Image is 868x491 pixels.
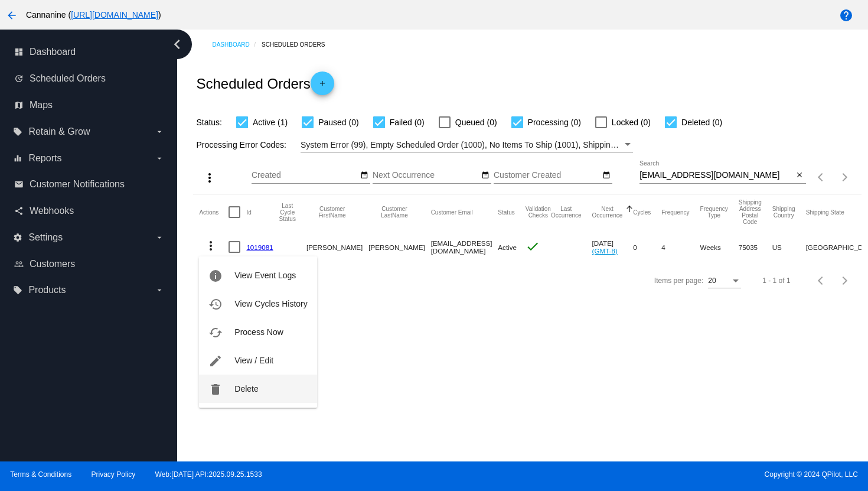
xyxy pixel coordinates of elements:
mat-icon: delete [208,382,223,396]
span: Process Now [234,327,283,337]
mat-icon: cached [208,326,223,340]
span: View Cycles History [234,299,307,308]
mat-icon: info [208,269,223,283]
span: View Event Logs [234,271,296,280]
span: Delete [234,384,258,394]
span: View / Edit [234,356,273,365]
mat-icon: edit [208,354,223,368]
mat-icon: history [208,297,223,311]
